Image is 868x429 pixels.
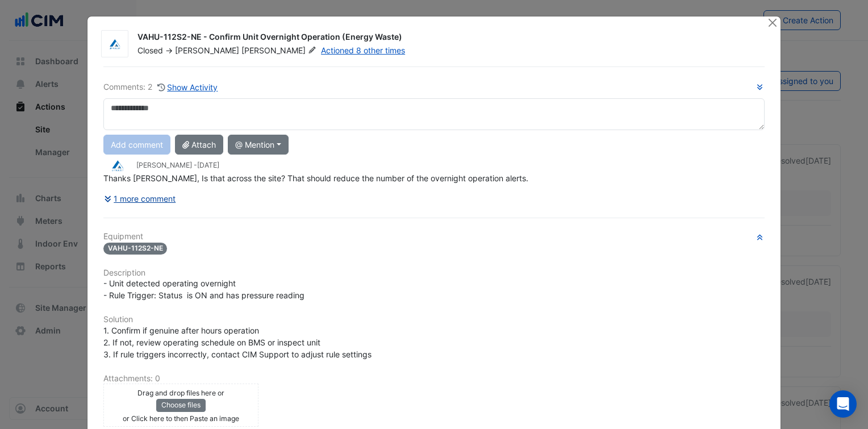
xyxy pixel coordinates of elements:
[228,135,289,155] button: @ Mention
[103,326,372,359] span: 1. Confirm if genuine after hours operation 2. If not, review operating schedule on BMS or inspec...
[103,81,219,94] div: Comments: 2
[102,39,128,50] img: Airmaster Australia
[175,45,239,55] span: [PERSON_NAME]
[175,135,223,155] button: Attach
[137,389,224,397] small: Drag and drop files here or
[103,315,765,324] h6: Solution
[197,161,219,169] span: 2025-05-14 12:04:22
[103,278,304,300] span: - Unit detected operating overnight - Rule Trigger: Status is ON and has pressure reading
[103,160,132,172] img: Airmaster Australia
[241,45,319,56] span: [PERSON_NAME]
[103,173,528,183] span: Thanks [PERSON_NAME], Is that across the site? That should reduce the number of the overnight ope...
[137,45,163,55] span: Closed
[157,81,219,94] button: Show Activity
[103,374,765,384] h6: Attachments: 0
[156,399,206,411] button: Choose files
[123,414,239,423] small: or Click here to then Paste an image
[136,160,219,170] small: [PERSON_NAME] -
[766,16,778,28] button: Close
[829,390,857,418] div: Open Intercom Messenger
[137,31,753,45] div: VAHU-112S2-NE - Confirm Unit Overnight Operation (Energy Waste)
[103,189,177,209] button: 1 more comment
[103,243,168,255] span: VAHU-112S2-NE
[321,45,405,55] a: Actioned 8 other times
[165,45,173,55] span: ->
[103,232,765,241] h6: Equipment
[103,268,765,278] h6: Description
